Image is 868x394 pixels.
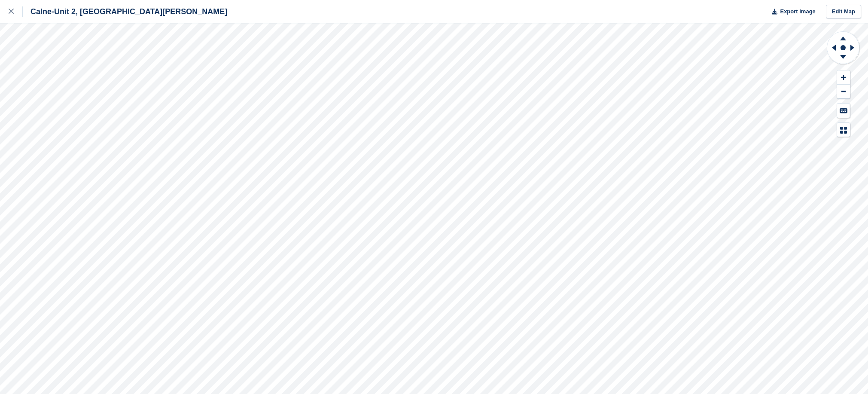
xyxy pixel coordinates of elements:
button: Export Image [767,5,816,19]
button: Keyboard Shortcuts [837,104,850,118]
button: Zoom In [837,70,850,85]
span: Export Image [780,7,815,16]
div: Calne-Unit 2, [GEOGRAPHIC_DATA][PERSON_NAME] [23,6,227,17]
button: Map Legend [837,123,850,137]
a: Edit Map [826,5,861,19]
button: Zoom Out [837,85,850,99]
